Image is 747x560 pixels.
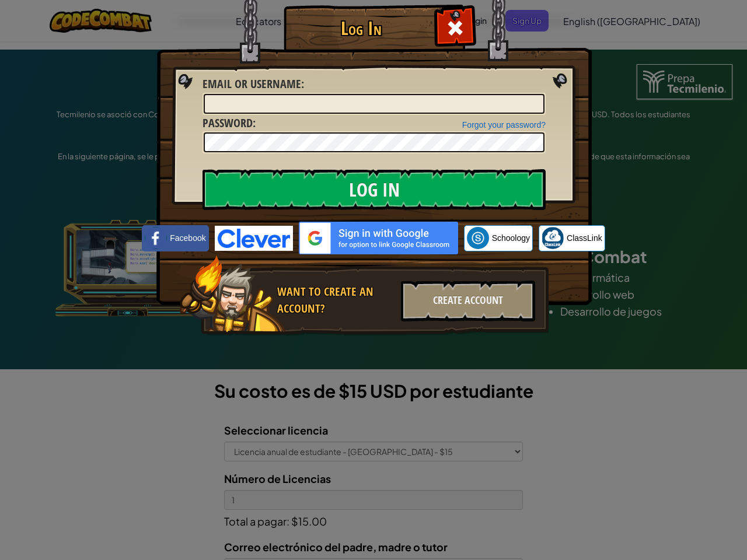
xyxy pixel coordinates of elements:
span: ClassLink [567,232,602,244]
img: clever-logo-blue.png [215,226,293,251]
span: Facebook [170,232,205,244]
img: classlink-logo-small.png [542,227,564,249]
div: Create Account [401,281,535,321]
img: gplus_sso_button2.svg [299,222,458,254]
div: Want to create an account? [277,283,394,317]
img: facebook_small.png [145,227,167,249]
span: Password [203,115,253,131]
label: : [203,115,256,132]
a: Forgot your password? [462,120,546,129]
input: Log In [203,169,546,210]
span: Schoology [492,232,530,244]
img: schoology.png [467,227,489,249]
span: Email or Username [203,76,301,92]
h1: Log In [287,18,435,38]
label: : [203,76,304,93]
